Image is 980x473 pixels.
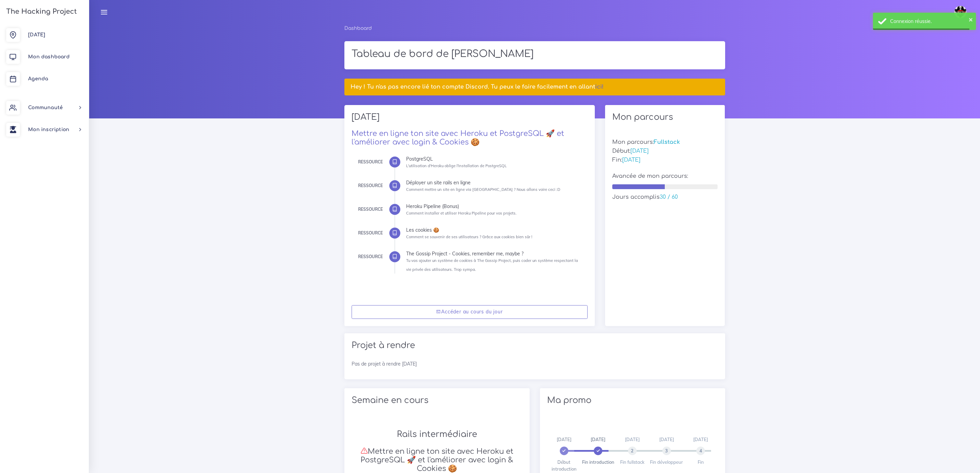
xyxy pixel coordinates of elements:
[406,163,507,168] small: L'utilisation d'Heroku oblige l'installation de PostgreSQL
[352,305,588,319] a: Accéder au cours du jour
[612,157,718,163] h5: Fin:
[650,459,683,465] span: Fin développeur
[352,48,718,60] h1: Tableau de bord de [PERSON_NAME]
[662,447,671,455] span: 3
[352,360,718,367] p: Pas de projet à rendre [DATE]
[969,16,973,23] button: ×
[4,8,77,15] h3: The Hacking Project
[358,229,383,237] div: Ressource
[28,105,63,110] span: Communauté
[582,459,614,465] span: Fin introduction
[358,253,383,261] div: Ressource
[406,187,560,192] small: Comment mettre un site en ligne via [GEOGRAPHIC_DATA] ? Nous allons voire ceci :D
[28,76,48,81] span: Agenda
[890,18,971,25] div: Connexion réussie.
[659,437,674,442] span: [DATE]
[352,429,522,439] h2: Rails intermédiaire
[625,437,640,442] span: [DATE]
[344,26,372,31] a: Dashboard
[612,112,718,122] h2: Mon parcours
[594,447,602,455] span: 1
[358,206,383,213] div: Ressource
[954,6,967,18] img: avatar
[552,459,577,472] span: Début introduction
[698,459,704,465] span: Fin
[352,129,564,146] a: Mettre en ligne ton site avec Heroku et PostgreSQL 🚀 et l'améliorer avec login & Cookies 🍪
[630,148,649,154] span: [DATE]
[352,112,588,127] h2: [DATE]
[612,173,718,180] h5: Avancée de mon parcours:
[358,182,383,189] div: Ressource
[406,228,582,232] div: Les cookies 🍪
[406,204,582,209] div: Heroku Pipeline (Bonus)
[591,437,605,442] span: [DATE]
[622,157,640,163] span: [DATE]
[406,180,582,185] div: Déployer un site rails en ligne
[612,194,718,200] h5: Jours accomplis
[654,139,680,145] span: Fullstack
[557,437,571,442] span: [DATE]
[595,84,604,90] a: ici!
[693,437,708,442] span: [DATE]
[547,395,718,405] h2: Ma promo
[406,258,578,272] small: Tu vas ajouter un système de cookies à The Gossip Project, puis coder un système respectant la vi...
[660,194,678,200] span: 30 / 60
[28,54,70,59] span: Mon dashboard
[696,447,705,455] span: 4
[351,84,719,90] h5: Hey ! Tu n'as pas encore lié ton compte Discord. Tu peux le faire facilement en allant
[28,32,45,37] span: [DATE]
[560,447,568,455] span: 0
[628,447,637,455] span: 2
[352,395,522,405] h2: Semaine en cours
[358,158,383,166] div: Ressource
[406,251,582,256] div: The Gossip Project - Cookies, remember me, maybe ?
[620,459,645,465] span: Fin fullstack
[352,341,718,350] h2: Projet à rendre
[28,127,69,132] span: Mon inscription
[361,447,368,454] i: Attention : nous n'avons pas encore reçu ton projet aujourd'hui. N'oublie pas de le soumettre en ...
[406,234,532,239] small: Comment se souvenir de ses utilisateurs ? Grâce aux cookies bien sûr !
[406,211,517,216] small: Comment installer et utiliser Heroku Pipeline pour vos projets.
[612,148,718,154] h5: Début:
[406,157,582,161] div: PostgreSQL
[612,139,718,146] h5: Mon parcours:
